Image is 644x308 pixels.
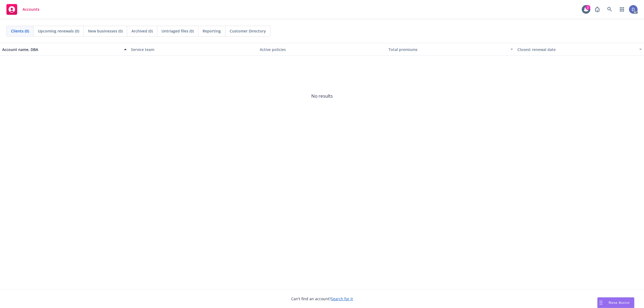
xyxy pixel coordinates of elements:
span: Nova Assist [609,300,630,305]
span: Reporting [203,28,221,34]
span: Customer Directory [230,28,266,34]
a: Report a Bug [592,4,603,15]
a: Search [604,4,615,15]
span: Untriaged files (0) [162,28,194,34]
span: Can't find an account? [291,296,353,302]
img: photo [629,5,638,14]
div: Closest renewal date [517,47,636,52]
button: Service team [129,43,258,56]
button: Nova Assist [597,297,634,308]
button: Active policies [258,43,386,56]
div: Account name, DBA [2,47,121,52]
span: Archived (0) [131,28,153,34]
span: Upcoming renewals (0) [38,28,79,34]
div: Drag to move [598,298,604,308]
button: Closest renewal date [515,43,644,56]
span: New businesses (0) [88,28,123,34]
span: Clients (0) [11,28,29,34]
button: Total premiums [386,43,515,56]
a: Switch app [617,4,627,15]
div: 2 [586,5,590,10]
div: Active policies [260,47,384,52]
div: Total premiums [389,47,507,52]
a: Accounts [4,2,42,17]
a: Search for it [331,296,353,301]
span: Accounts [23,7,39,12]
div: Service team [131,47,255,52]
